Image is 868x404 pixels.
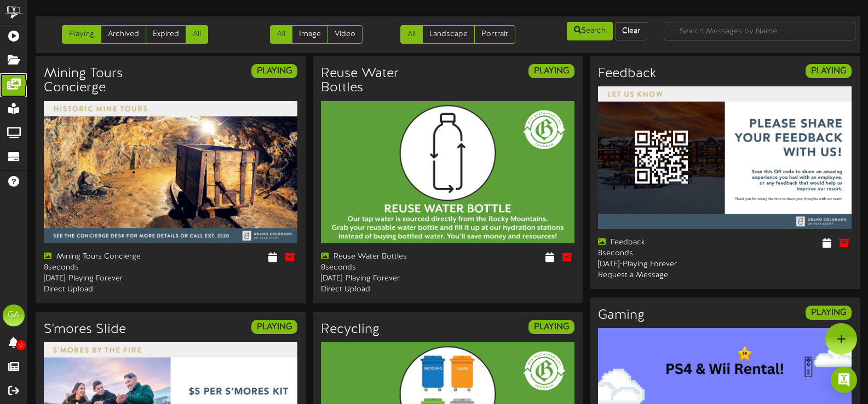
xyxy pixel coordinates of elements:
a: All [186,25,208,44]
h3: Feedback [598,67,656,81]
strong: PLAYING [257,322,292,332]
span: 0 [16,340,26,350]
div: Direct Upload [44,284,163,295]
div: 8 seconds [321,262,440,273]
h3: Gaming [598,308,645,323]
div: Mining Tours Concierge [44,251,163,262]
div: [DATE] - Playing Forever [44,273,163,284]
img: ed33e31d-afe8-4421-b2c2-cd406197abc6.jpg [598,86,852,229]
a: All [270,25,292,44]
button: Search [567,22,613,40]
a: Portrait [474,25,515,44]
a: Expired [146,25,186,44]
strong: PLAYING [534,66,569,76]
h3: Recycling [321,323,380,337]
div: [DATE] - Playing Forever [598,259,717,270]
div: 8 seconds [598,248,717,259]
div: Direct Upload [321,284,440,295]
h3: S'mores Slide [44,323,126,337]
a: Archived [101,25,146,44]
a: Playing [62,25,101,44]
div: 8 seconds [44,262,163,273]
a: All [400,25,423,44]
strong: PLAYING [811,308,846,318]
h3: Reuse Water Bottles [321,67,440,96]
input: -- Search Messages by Name -- [664,22,855,40]
button: Clear [615,22,647,40]
div: Open Intercom Messenger [831,367,857,393]
div: [DATE] - Playing Forever [321,273,440,284]
strong: PLAYING [534,322,569,332]
img: 8c72e0a8-14fb-4460-a53b-c55678553d7agc8_digital_19_concierge-6.jpg [44,101,297,244]
a: Video [327,25,363,44]
div: Reuse Water Bottles [321,251,440,262]
h3: Mining Tours Concierge [44,67,163,96]
div: Request a Message [598,270,717,281]
img: d1c3ded4-1b5d-44cc-a534-c9b7fee952f6sustainable_resorts_digital_23-4.jpg [321,101,574,244]
div: Feedback [598,237,717,248]
strong: PLAYING [257,66,292,76]
a: Landscape [422,25,475,44]
a: Image [292,25,328,44]
div: GA [3,305,25,326]
strong: PLAYING [811,66,846,76]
